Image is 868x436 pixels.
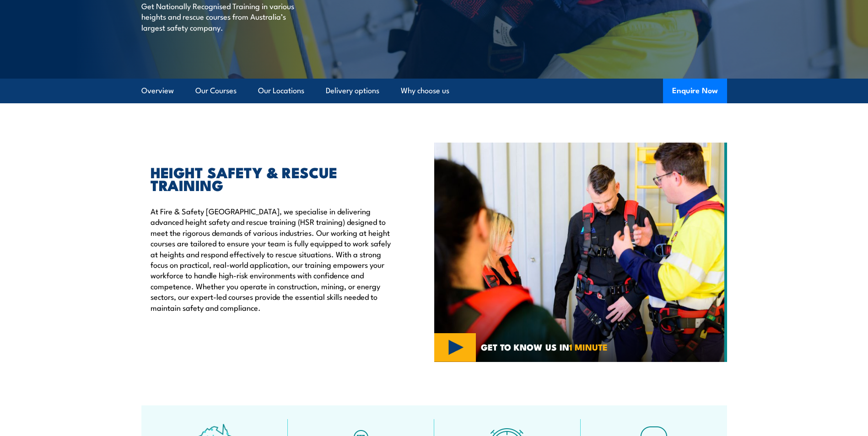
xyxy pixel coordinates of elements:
[434,143,727,362] img: Fire & Safety Australia offer working at heights courses and training
[663,79,727,103] button: Enquire Now
[569,340,608,353] strong: 1 MINUTE
[195,79,237,103] a: Our Courses
[141,79,174,103] a: Overview
[258,79,304,103] a: Our Locations
[481,343,608,351] span: GET TO KNOW US IN
[141,0,308,32] p: Get Nationally Recognised Training in various heights and rescue courses from Australia’s largest...
[326,79,379,103] a: Delivery options
[151,165,392,191] h2: HEIGHT SAFETY & RESCUE TRAINING
[401,79,449,103] a: Why choose us
[151,206,392,313] p: At Fire & Safety [GEOGRAPHIC_DATA], we specialise in delivering advanced height safety and rescue...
